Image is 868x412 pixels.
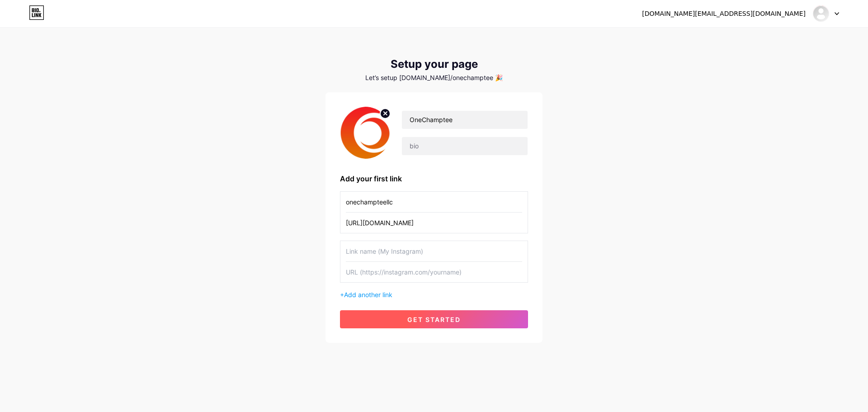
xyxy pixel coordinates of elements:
[340,107,391,159] img: profile pic
[402,111,528,129] input: Your name
[812,5,830,22] img: onechamptee
[346,213,522,233] input: URL (https://instagram.com/yourname)
[344,291,392,298] span: Add another link
[340,310,528,328] button: get started
[325,74,542,81] div: Let’s setup [DOMAIN_NAME]/onechamptee 🎉
[346,241,522,261] input: Link name (My Instagram)
[340,290,528,299] div: +
[402,137,528,155] input: bio
[407,316,461,323] span: get started
[325,58,542,71] div: Setup your page
[346,262,522,282] input: URL (https://instagram.com/yourname)
[340,173,528,184] div: Add your first link
[642,9,806,19] div: [DOMAIN_NAME][EMAIL_ADDRESS][DOMAIN_NAME]
[346,192,522,212] input: Link name (My Instagram)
